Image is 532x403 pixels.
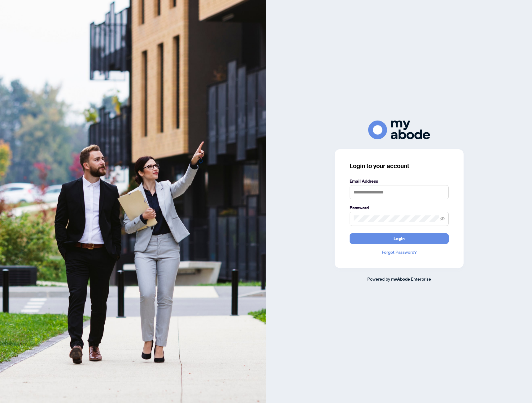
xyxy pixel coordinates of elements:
img: ma-logo [368,121,430,139]
a: myAbode [391,276,410,282]
span: Enterprise [411,276,431,282]
button: Login [350,233,449,244]
label: Password [350,204,449,211]
h3: Login to your account [350,162,449,170]
span: Powered by [367,276,390,282]
a: Forgot Password? [350,249,449,256]
span: eye-invisible [440,217,445,221]
span: Login [394,234,405,244]
label: Email Address [350,178,449,185]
